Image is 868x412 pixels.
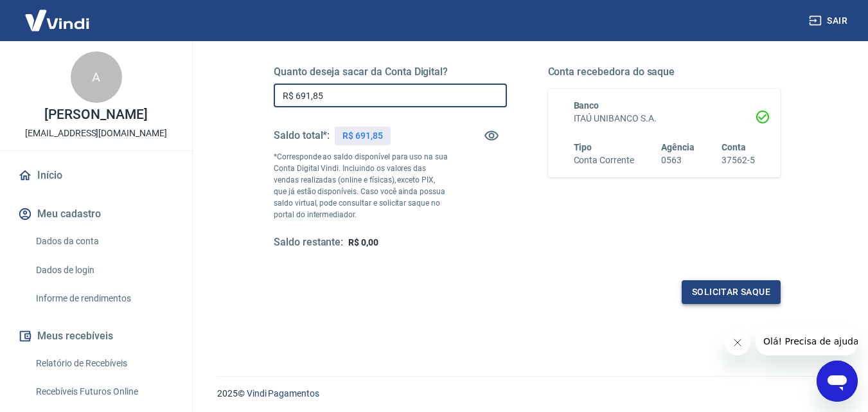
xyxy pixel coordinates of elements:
[342,129,383,143] p: R$ 691,85
[574,154,634,167] h6: Conta Corrente
[817,361,858,402] iframe: Botão para abrir a janela de mensagens
[15,322,177,350] button: Meus recebíveis
[661,154,695,167] h6: 0563
[31,285,177,312] a: Informe de rendimentos
[25,127,167,140] p: [EMAIL_ADDRESS][DOMAIN_NAME]
[274,151,448,220] p: *Corresponde ao saldo disponível para uso na sua Conta Digital Vindi. Incluindo os valores das ve...
[8,9,108,19] span: Olá! Precisa de ajuda?
[15,200,177,228] button: Meu cadastro
[348,237,378,247] span: R$ 0,00
[31,228,177,255] a: Dados da conta
[725,330,750,355] iframe: Fechar mensagem
[274,236,343,249] h5: Saldo restante:
[682,280,781,304] button: Solicitar saque
[217,387,837,400] p: 2025 ©
[71,51,122,103] div: A
[574,100,599,111] span: Banco
[574,112,756,125] h6: ITAÚ UNIBANCO S.A.
[31,257,177,283] a: Dados de login
[574,142,592,152] span: Tipo
[722,142,746,152] span: Conta
[274,66,507,78] h5: Quanto deseja sacar da Conta Digital?
[806,9,853,33] button: Sair
[247,388,319,399] a: Vindi Pagamentos
[15,1,99,40] img: Vindi
[15,161,177,190] a: Início
[274,129,330,142] h5: Saldo total*:
[31,350,177,377] a: Relatório de Recebíveis
[44,108,147,121] p: [PERSON_NAME]
[756,327,858,355] iframe: Mensagem da empresa
[722,154,755,167] h6: 37562-5
[548,66,781,78] h5: Conta recebedora do saque
[661,142,695,152] span: Agência
[31,379,177,405] a: Recebíveis Futuros Online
